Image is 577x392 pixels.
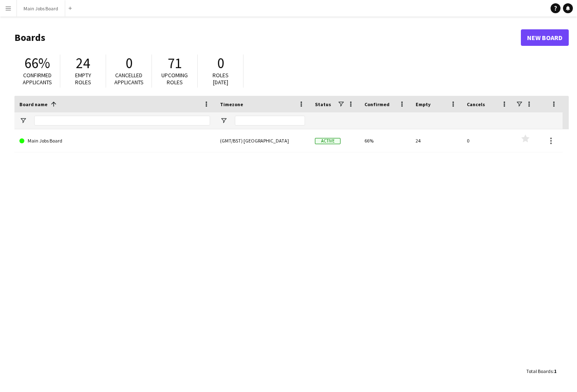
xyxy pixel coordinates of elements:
div: : [526,363,556,379]
span: Cancelled applicants [114,71,144,86]
div: 24 [411,129,462,152]
span: 24 [76,54,90,72]
a: New Board [521,29,569,46]
div: (GMT/BST) [GEOGRAPHIC_DATA] [215,129,310,152]
input: Board name Filter Input [34,116,210,126]
span: Empty roles [75,71,91,86]
button: Open Filter Menu [220,117,227,124]
a: Main Jobs Board [19,129,210,152]
span: 1 [554,368,556,374]
span: Timezone [220,101,243,107]
span: Board name [19,101,47,107]
button: Open Filter Menu [19,117,27,124]
h1: Boards [14,31,521,44]
div: 0 [462,129,513,152]
span: Total Boards [526,368,553,374]
button: Main Jobs Board [17,0,65,17]
span: 0 [217,54,224,72]
span: Confirmed [364,101,390,107]
span: 71 [168,54,182,72]
span: Cancels [467,101,485,107]
span: 66% [24,54,50,72]
input: Timezone Filter Input [235,116,305,126]
div: 66% [359,129,411,152]
span: Roles [DATE] [213,71,229,86]
span: Active [315,138,341,144]
span: Status [315,101,331,107]
span: Upcoming roles [161,71,188,86]
span: 0 [125,54,132,72]
span: Empty [416,101,430,107]
span: Confirmed applicants [23,71,52,86]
